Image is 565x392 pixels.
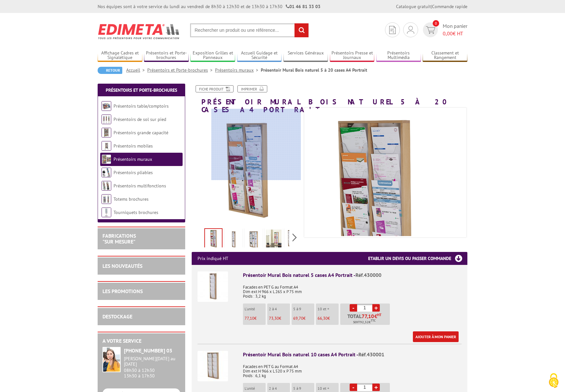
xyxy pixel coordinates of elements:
a: Totems brochures [114,196,149,202]
a: Présentoirs et Porte-brochures [144,50,189,61]
p: Facades en PET G au Format A4 Dim ext H 966 x L 520 x P 75 mm Poids : 6,1 kg [243,360,462,378]
img: 430001_presentoir_mural_bois_naturel_10_cases_a4_portrait_flyers.jpg [276,109,471,303]
a: Présentoirs multifonctions [114,183,166,189]
img: Tourniquets brochures [102,208,111,217]
a: Présentoirs mobiles [114,143,153,149]
span: Soit € [353,320,376,325]
a: Catalogue gratuit [396,4,431,9]
a: Services Généraux [283,50,328,61]
img: 430001_presentoir_mural_bois_naturel_10_cases_a4_portrait_flyers.jpg [205,229,222,249]
img: Présentoirs mobiles [102,141,111,151]
a: Présentoirs Multimédia [376,50,421,61]
sup: TTC [371,319,376,322]
p: € [293,316,314,321]
img: 430003_mise_en_scene.jpg [286,230,302,250]
span: Réf.430000 [355,272,381,278]
a: devis rapide 0 Mon panier 0,00€ HT [421,22,467,37]
a: Présentoirs table/comptoirs [114,103,169,109]
img: Présentoirs muraux [102,154,111,164]
a: Accueil [126,67,147,73]
div: [PERSON_NAME][DATE] au [DATE] [124,356,180,367]
a: Commande rapide [432,4,467,9]
a: Tourniquets brochures [114,209,158,215]
h1: Présentoir Mural Bois naturel 5 à 20 cases A4 Portrait [187,85,472,113]
div: Présentoir Mural Bois naturel 10 cases A4 Portrait - [243,351,462,358]
a: + [372,384,380,391]
p: € [245,316,266,321]
a: LES NOUVEAUTÉS [102,263,142,269]
span: € HT [443,30,467,37]
img: 430002_mise_en_scene.jpg [246,230,261,250]
img: Présentoir Mural Bois naturel 5 cases A4 Portrait [198,271,228,302]
img: widget-service.jpg [102,347,121,372]
p: 5 à 9 [293,386,314,391]
h2: A votre service [102,338,180,344]
a: Présentoirs et Porte-brochures [147,67,215,73]
img: devis rapide [426,26,435,34]
p: L'unité [245,307,266,311]
span: € [374,314,377,319]
strong: [PHONE_NUMBER] 03 [124,347,172,354]
input: rechercher [295,23,308,37]
p: 2 à 4 [269,386,290,391]
a: Classement et Rangement [423,50,467,61]
a: DESTOCKAGE [102,313,132,320]
a: Fiche produit [196,85,234,92]
a: Accueil Guidage et Sécurité [237,50,282,61]
span: 0 [433,20,439,27]
span: 77,10 [245,315,254,321]
p: 2 à 4 [269,307,290,311]
a: Présentoirs Presse et Journaux [330,50,375,61]
img: Présentoirs grande capacité [102,128,111,137]
p: € [318,316,339,321]
h3: Etablir un devis ou passer commande [368,252,467,265]
a: Imprimer [237,85,267,92]
span: 77,10 [362,314,374,319]
div: | [396,3,467,10]
p: 5 à 9 [293,307,314,311]
span: Réf.430001 [358,351,384,358]
p: 10 et + [318,386,339,391]
p: L'unité [245,386,266,391]
img: Cookies (fenêtre modale) [546,373,562,389]
strong: 01 46 81 33 03 [286,4,320,9]
div: Présentoir Mural Bois naturel 5 cases A4 Portrait - [243,271,462,279]
span: Mon panier [443,22,467,37]
img: 430001_presentoir_mural_bois_naturel_10_cases_a4_portrait_situation.jpg [266,230,282,250]
img: Présentoir Mural Bois naturel 10 cases A4 Portrait [198,351,228,381]
a: - [350,304,357,312]
a: Présentoirs et Porte-brochures [106,87,177,93]
a: Présentoirs muraux [215,67,261,73]
span: Next [292,232,298,243]
input: Rechercher un produit ou une référence... [190,23,309,37]
img: Présentoirs de sol sur pied [102,114,111,124]
a: - [350,384,357,391]
a: Présentoirs pliables [114,170,153,175]
span: 69,70 [293,315,303,321]
img: Totems brochures [102,194,111,204]
a: Retour [98,67,122,74]
a: Présentoirs grande capacité [114,130,168,136]
img: 430000_presentoir_mise_en_scene.jpg [226,230,241,250]
img: Edimeta [98,19,180,43]
span: 92,52 [360,320,369,325]
span: 66,30 [318,315,328,321]
div: 08h30 à 12h30 13h30 à 17h30 [124,356,180,378]
a: Présentoirs muraux [114,156,152,162]
a: Affichage Cadres et Signalétique [98,50,142,61]
img: Présentoirs pliables [102,168,111,177]
div: Nos équipes sont à votre service du lundi au vendredi de 8h30 à 12h30 et de 13h30 à 17h30 [98,3,320,10]
img: devis rapide [389,26,396,34]
li: Présentoir Mural Bois naturel 5 à 20 cases A4 Portrait [261,67,367,73]
a: LES PROMOTIONS [102,288,143,294]
a: + [372,304,380,312]
span: 0,00 [443,30,453,37]
img: Présentoirs multifonctions [102,181,111,191]
p: Facades en PET G au Format A4 Dim ext H 966 x L 265 x P 75 mm Poids : 3,2 kg [243,280,462,299]
sup: HT [377,313,381,317]
a: Présentoirs de sol sur pied [114,116,166,122]
a: Ajouter à mon panier [413,331,459,342]
p: Total [342,314,390,325]
img: Présentoirs table/comptoirs [102,101,111,111]
img: devis rapide [407,26,414,34]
